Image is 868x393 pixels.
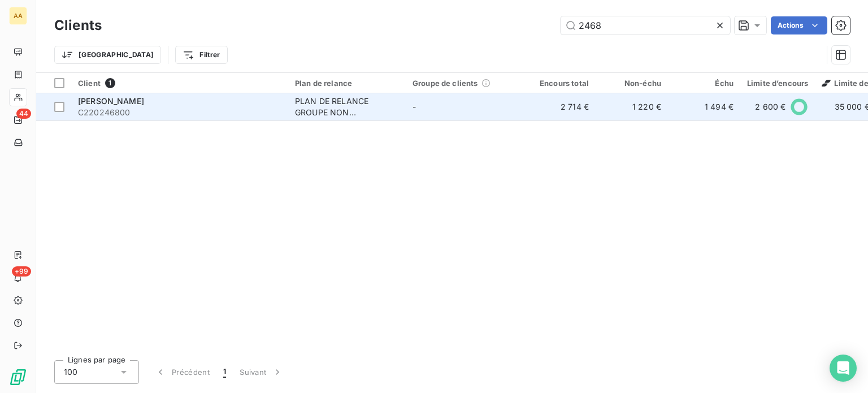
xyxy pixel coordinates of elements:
span: 2 600 € [755,101,785,113]
td: 1 494 € [668,93,740,120]
span: C220246800 [78,107,281,118]
img: Logo LeanPay [9,368,27,386]
div: PLAN DE RELANCE GROUPE NON AUTOMATIQUE [295,96,399,118]
button: Actions [771,16,827,34]
span: 1 [223,366,226,378]
div: Non-échu [602,79,661,88]
div: Limite d’encours [747,79,808,88]
div: Open Intercom Messenger [830,355,857,382]
td: 1 220 € [596,93,668,120]
input: Rechercher [561,16,730,34]
div: Plan de relance [295,79,399,88]
span: 100 [64,366,77,378]
a: 44 [9,111,27,129]
span: +99 [12,266,31,277]
button: 1 [216,360,233,384]
div: Échu [675,79,734,88]
span: Groupe de clients [413,79,478,88]
button: [GEOGRAPHIC_DATA] [54,46,161,64]
span: [PERSON_NAME] [78,96,144,106]
span: Client [78,79,101,88]
span: 1 [105,78,115,88]
span: - [413,102,416,111]
h3: Clients [54,15,102,36]
button: Filtrer [175,46,227,64]
span: 44 [16,109,31,119]
div: Encours total [530,79,589,88]
div: AA [9,7,27,25]
td: 2 714 € [523,93,596,120]
button: Précédent [148,360,216,384]
button: Suivant [233,360,290,384]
